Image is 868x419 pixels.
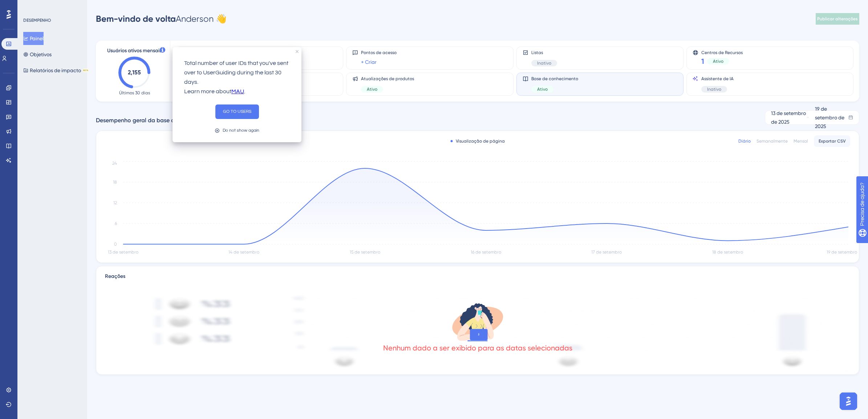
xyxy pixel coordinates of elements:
tspan: 0 [114,242,117,247]
span: Ativo [537,86,548,92]
tspan: 18 [113,180,117,185]
tspan: 15 de setembro [350,250,380,255]
tspan: 16 de setembro [471,250,501,255]
div: Fechar dica de ferramenta [296,50,299,53]
tspan: 13 de setembro [108,250,138,255]
button: GO TO USERS [215,104,259,119]
div: Do not show again [223,127,259,134]
font: Learn more about [184,89,231,94]
text: 2,155 [128,69,141,76]
span: 1 [701,56,704,66]
font: Painel [30,34,44,43]
button: Objetivos [23,48,52,61]
div: Mensal [794,138,808,144]
font: Relatórios de impacto [30,66,81,75]
tspan: 19 de setembro [827,250,857,255]
span: Inativo [537,60,551,66]
tspan: 17 de setembro [591,250,622,255]
div: Reações [105,272,850,281]
span: Precisa de ajuda? [17,2,61,11]
button: Painel [23,32,44,45]
span: Pontos de acesso [361,50,397,56]
span: Assistente de IA [701,76,734,82]
span: Desempenho geral da base de conhecimento [96,116,218,125]
span: Publicar alterações [817,16,858,22]
font: Objetivos [30,50,52,59]
div: Nenhum dado a ser exibido para as datas selecionadas [383,343,572,353]
a: MAU [231,87,244,96]
span: Ativo [367,86,377,92]
font: . [244,89,245,94]
div: BETA [82,69,89,72]
span: Usuários ativos mensais [107,46,162,55]
div: Diário [738,138,751,144]
div: 19 de setembro de 2025 [815,104,848,131]
span: Exportar CSV [819,138,846,144]
button: Relatórios de impactoBETA [23,64,89,77]
tspan: 14 de setembro [228,250,259,255]
div: 13 de setembro de 2025 [771,109,806,126]
div: Semanalmente [757,138,788,144]
span: Centros de Recursos [701,50,743,55]
tspan: 12 [113,200,117,205]
span: Atualizações de produtos [361,76,414,82]
span: Bem-vindo de volta [96,13,176,24]
button: Publicar alterações [816,13,859,25]
span: Inativo [707,86,721,92]
tspan: 18 de setembro [712,250,743,255]
font: Visualização de página [456,138,505,144]
span: Ativo [713,58,723,64]
div: Anderson 👋 [96,13,227,25]
tspan: 6 [115,221,117,226]
p: Total number of user IDs that you've sent over to UserGuiding during the last 30 days. [184,59,290,87]
tspan: 24 [112,161,117,166]
iframe: UserGuiding AI Assistant Launcher [837,390,859,412]
span: Listas [531,50,557,56]
span: Base de conhecimento [531,76,578,82]
div: DESEMPENHO [23,17,51,23]
a: + Criar [361,58,377,66]
button: Exportar CSV [814,135,850,147]
span: Últimos 30 dias [119,90,150,96]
